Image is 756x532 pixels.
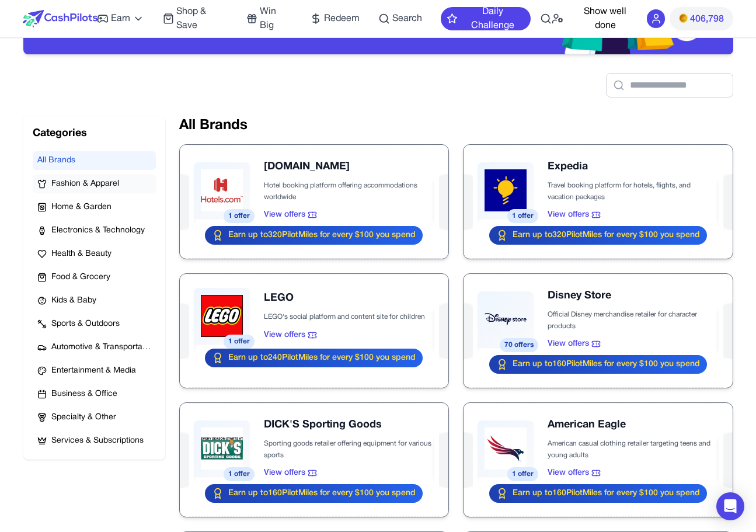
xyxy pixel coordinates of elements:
img: CashPilots Logo [23,10,97,27]
button: Daily Challenge [441,7,531,30]
span: Home & Garden [51,201,112,213]
a: Search [378,12,422,26]
span: Fashion & Apparel [51,178,119,190]
button: Business & Office [33,385,156,404]
button: Food & Grocery [33,268,156,287]
button: Health & Beauty [33,245,156,263]
span: Win Big [260,5,291,33]
span: Shop & Save [176,5,228,33]
a: Redeem [310,12,360,26]
button: All Brands [33,151,156,170]
button: Show well done [573,5,637,33]
span: Kids & Baby [51,295,96,307]
span: Food & Grocery [51,272,110,283]
span: Specialty & Other [51,412,116,423]
button: Fashion & Apparel [33,175,156,193]
button: Specialty & Other [33,408,156,427]
span: Earn [111,12,130,26]
span: Business & Office [51,388,117,400]
span: Electronics & Technology [51,225,145,237]
span: Redeem [324,12,360,26]
button: Entertainment & Media [33,361,156,380]
div: Open Intercom Messenger [716,492,744,520]
h2: All Brands [179,116,733,135]
h2: Categories [33,126,156,142]
span: 406,798 [690,12,724,26]
button: Kids & Baby [33,291,156,310]
span: Health & Beauty [51,248,112,260]
span: Services & Subscriptions [51,435,144,447]
span: Search [392,12,422,26]
button: Automotive & Transportation [33,338,156,357]
a: Earn [97,12,144,26]
button: Services & Subscriptions [33,432,156,450]
span: Sports & Outdoors [51,318,120,330]
span: Entertainment & Media [51,365,136,377]
button: Sports & Outdoors [33,315,156,333]
button: Home & Garden [33,198,156,217]
a: Win Big [246,5,291,33]
button: Electronics & Technology [33,221,156,240]
button: PMs406,798 [670,7,733,30]
img: PMs [679,13,687,23]
span: Automotive & Transportation [51,342,151,353]
a: Shop & Save [163,5,228,33]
